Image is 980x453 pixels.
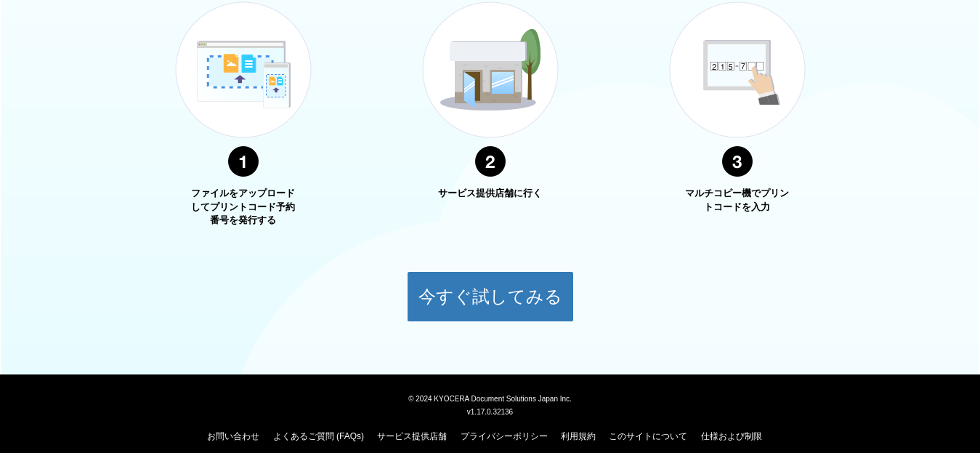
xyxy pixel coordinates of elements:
button: 今すぐ試してみる [407,271,574,322]
p: マルチコピー機でプリントコードを入力 [683,187,792,214]
a: このサイトについて [609,431,687,441]
a: 利用規約 [561,431,596,441]
a: よくあるご質問 (FAQs) [273,431,364,441]
a: サービス提供店舗 [377,431,447,441]
span: v1.17.0.32136 [467,407,513,416]
span: © 2024 KYOCERA Document Solutions Japan Inc. [408,393,572,403]
a: 仕様および制限 [701,431,762,441]
a: プライバシーポリシー [461,431,548,441]
p: サービス提供店舗に行く [436,187,545,201]
p: ファイルをアップロードしてプリントコード予約番号を発行する [189,187,298,228]
a: お問い合わせ [207,431,259,441]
